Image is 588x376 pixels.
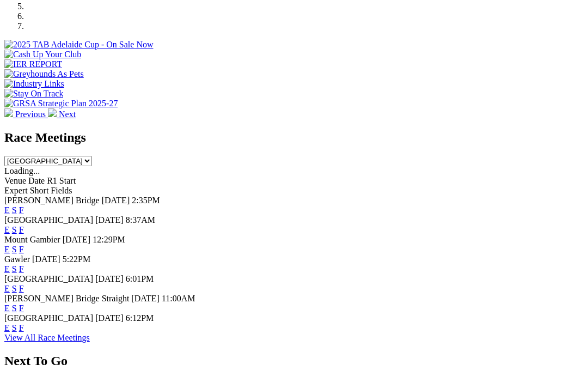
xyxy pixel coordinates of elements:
[4,354,584,368] h2: Next To Go
[4,284,10,293] a: E
[4,176,26,185] span: Venue
[47,176,76,185] span: R1 Start
[19,225,24,234] a: F
[12,225,17,234] a: S
[4,110,48,119] a: Previous
[19,245,24,254] a: F
[12,205,17,215] a: S
[30,186,49,195] span: Short
[12,284,17,293] a: S
[4,274,93,283] span: [GEOGRAPHIC_DATA]
[95,313,124,323] span: [DATE]
[19,284,24,293] a: F
[132,196,160,205] span: 2:35PM
[51,186,72,195] span: Fields
[4,294,129,303] span: [PERSON_NAME] Bridge Straight
[12,264,17,274] a: S
[95,274,124,283] span: [DATE]
[4,245,10,254] a: E
[59,110,76,119] span: Next
[93,235,125,244] span: 12:29PM
[126,274,154,283] span: 6:01PM
[4,235,60,244] span: Mount Gambier
[4,333,90,342] a: View All Race Meetings
[95,215,124,225] span: [DATE]
[12,245,17,254] a: S
[4,89,63,99] img: Stay On Track
[126,313,154,323] span: 6:12PM
[4,254,30,264] span: Gawler
[4,215,93,225] span: [GEOGRAPHIC_DATA]
[4,264,10,274] a: E
[4,50,81,59] img: Cash Up Your Club
[32,254,60,264] span: [DATE]
[102,196,130,205] span: [DATE]
[12,323,17,332] a: S
[4,186,28,195] span: Expert
[4,166,40,175] span: Loading...
[162,294,195,303] span: 11:00AM
[4,304,10,313] a: E
[28,176,45,185] span: Date
[4,205,10,215] a: E
[19,264,24,274] a: F
[4,40,154,50] img: 2025 TAB Adelaide Cup - On Sale Now
[4,313,93,323] span: [GEOGRAPHIC_DATA]
[4,225,10,234] a: E
[19,205,24,215] a: F
[4,108,13,117] img: chevron-left-pager-white.svg
[126,215,155,225] span: 8:37AM
[63,235,91,244] span: [DATE]
[12,304,17,313] a: S
[4,99,118,108] img: GRSA Strategic Plan 2025-27
[4,59,62,69] img: IER REPORT
[48,108,57,117] img: chevron-right-pager-white.svg
[4,79,64,89] img: Industry Links
[48,110,76,119] a: Next
[15,110,46,119] span: Previous
[63,254,91,264] span: 5:22PM
[4,323,10,332] a: E
[4,69,84,79] img: Greyhounds As Pets
[4,196,100,205] span: [PERSON_NAME] Bridge
[19,323,24,332] a: F
[131,294,160,303] span: [DATE]
[4,130,584,145] h2: Race Meetings
[19,304,24,313] a: F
